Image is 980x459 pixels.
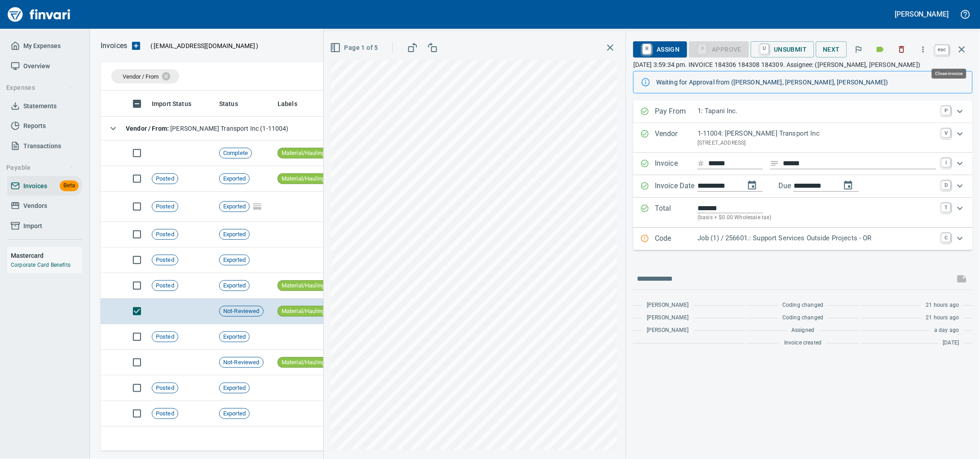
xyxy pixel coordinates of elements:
h6: Mastercard [11,251,82,260]
span: [EMAIL_ADDRESS][DOMAIN_NAME] [153,41,256,50]
h5: [PERSON_NAME] [895,9,949,19]
span: Not-Reviewed [220,307,263,316]
span: Import [23,221,42,232]
span: Coding changed [783,313,824,322]
a: Corporate Card Benefits [11,262,71,268]
span: Coding changed [783,301,824,310]
p: Due [778,181,821,191]
span: Import Status [152,98,191,109]
span: Material/Hauling [278,175,328,183]
div: Expand [633,228,973,250]
span: My Expenses [23,40,61,52]
a: R [643,44,651,54]
span: Not-Reviewed [220,358,263,367]
span: Material/Hauling [278,358,328,367]
span: Exported [220,175,249,183]
span: Exported [220,333,249,341]
div: Expand [633,101,973,123]
button: change due date [838,175,859,196]
span: Exported [220,282,249,290]
span: Assigned [792,326,815,335]
span: Exported [220,203,249,211]
div: Vendor / From [111,69,179,84]
div: Waiting for Approval from ([PERSON_NAME], [PERSON_NAME], [PERSON_NAME]) [656,74,965,90]
p: Invoice Date [655,181,697,192]
div: Job Phase required [689,44,749,52]
span: Overview [23,61,50,72]
svg: Invoice description [770,159,779,168]
span: Statements [23,101,57,112]
button: Payable [3,159,78,176]
p: Vendor [655,128,697,147]
span: This records your message into the invoice and notifies anyone mentioned [951,268,973,290]
span: [DATE] [943,339,959,348]
p: Code [655,233,697,245]
a: Finvari [5,4,73,25]
p: ( ) [145,41,259,50]
p: (basis + $0.00 Wholesale tax) [697,213,936,222]
span: Material/Hauling [278,149,328,158]
p: Pay From [655,106,697,118]
button: Page 1 of 5 [328,40,382,56]
span: Page 1 of 5 [332,42,378,53]
a: Overview [7,56,82,76]
span: Exported [220,256,249,265]
button: [PERSON_NAME] [893,7,951,21]
p: 1-11004: [PERSON_NAME] Transport Inc [697,128,936,139]
span: Posted [152,333,178,341]
span: Expenses [6,82,74,93]
span: [PERSON_NAME] Transport Inc (1-11004) [126,125,289,132]
span: Labels [278,98,297,109]
span: Posted [152,230,178,239]
span: Complete [220,149,252,158]
button: Expenses [3,79,78,96]
span: Status [219,98,238,109]
span: [PERSON_NAME] [647,301,689,310]
span: Vendors [23,200,47,212]
span: a day ago [934,326,959,335]
span: 21 hours ago [926,313,959,322]
span: Next [823,44,840,55]
span: Import Status [152,98,203,109]
span: Exported [220,384,249,393]
p: Total [655,203,697,222]
button: Flag [849,40,869,59]
button: Next [816,41,848,58]
span: Pages Split [250,203,265,210]
a: Reports [7,116,82,136]
a: U [760,44,769,54]
span: Status [219,98,250,109]
a: InvoicesBeta [7,176,82,196]
div: Expand [633,123,973,153]
span: [PERSON_NAME] [647,326,689,335]
a: Vendors [7,196,82,216]
a: T [942,203,951,212]
span: Assign [640,42,680,57]
button: UUnsubmit [751,41,814,57]
button: RAssign [633,41,687,57]
a: P [942,106,951,115]
button: Discard [892,40,912,59]
span: Unsubmit [758,42,807,57]
p: 1: Tapani Inc. [697,106,936,116]
a: esc [936,45,949,55]
span: Labels [278,98,309,109]
span: Beta [60,181,79,191]
span: Posted [152,256,178,265]
span: Material/Hauling [278,282,328,290]
span: Posted [152,282,178,290]
p: Job (1) / 256601.: Support Services Outside Projects - OR [697,233,936,243]
span: Posted [152,410,178,418]
p: Invoice [655,158,697,170]
button: Upload an Invoice [127,40,145,51]
div: Expand [633,153,973,175]
span: Posted [152,384,178,393]
div: Expand [633,198,973,228]
nav: breadcrumb [101,40,127,51]
span: Invoices [23,181,47,192]
a: My Expenses [7,36,82,56]
svg: Invoice number [697,158,705,169]
span: Vendor / From [123,73,159,80]
a: Import [7,216,82,236]
span: 21 hours ago [926,301,959,310]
